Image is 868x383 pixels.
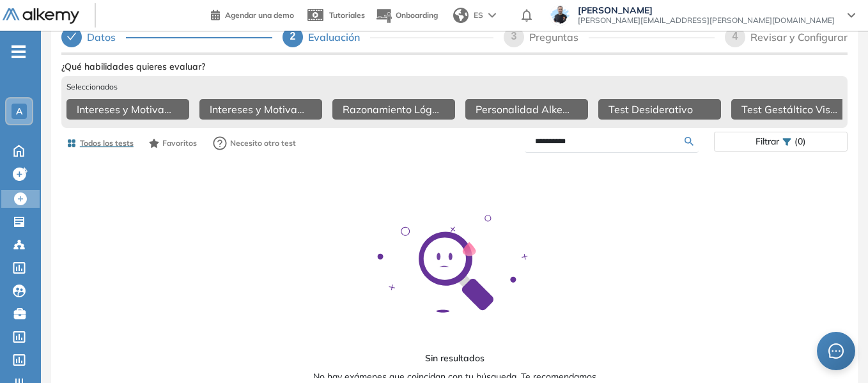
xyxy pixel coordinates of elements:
div: Revisar y Configurar [750,27,848,47]
span: Onboarding [396,10,438,20]
img: world [453,8,469,23]
p: Sin resultados [295,352,614,365]
span: Favoritos [162,137,197,149]
span: ¿Qué habilidades quieres evaluar? [61,60,205,74]
span: [PERSON_NAME][EMAIL_ADDRESS][PERSON_NAME][DOMAIN_NAME] [578,15,835,26]
span: Razonamiento Lógico - Avanzado [343,102,440,117]
span: 4 [732,31,738,42]
span: ES [474,10,483,21]
div: 2Evaluación [283,27,493,47]
span: A [16,106,22,116]
span: 3 [511,31,517,42]
div: Preguntas [529,27,589,47]
a: Agendar una demo [211,6,294,22]
span: [PERSON_NAME] [578,5,835,15]
span: Intereses y Motivación - Parte 1 [77,102,174,117]
span: Seleccionados [66,81,118,93]
span: Filtrar [756,132,779,151]
span: 2 [290,31,296,42]
span: (0) [794,132,806,151]
span: Intereses y Motivación - Parte 2 [210,102,307,117]
span: Personalidad Alkemy - INAP [476,102,573,117]
img: arrow [488,13,496,18]
span: check [66,31,77,42]
div: 4Revisar y Configurar [725,27,848,47]
img: Logo [3,8,79,24]
div: Evaluación [308,27,370,47]
span: message [828,343,844,359]
div: Datos [87,27,126,47]
div: Datos [61,27,272,47]
span: Tutoriales [329,10,365,20]
button: Favoritos [144,132,202,154]
span: Todos los tests [80,137,134,149]
span: Test Gestáltico Visomotor [PERSON_NAME] [741,102,839,117]
span: Agendar una demo [225,10,294,20]
span: Necesito otro test [230,137,296,149]
button: Necesito otro test [207,130,302,156]
span: Test Desiderativo [608,102,693,117]
i: - [12,51,26,53]
div: 3Preguntas [504,27,715,47]
button: Onboarding [375,2,438,29]
button: Todos los tests [61,132,139,154]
